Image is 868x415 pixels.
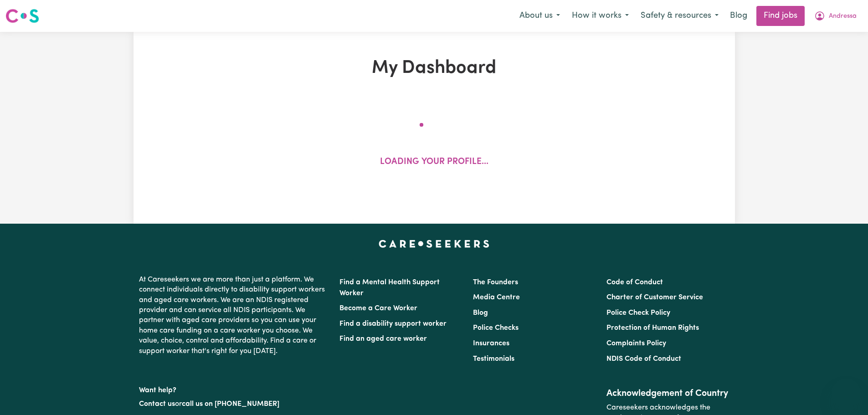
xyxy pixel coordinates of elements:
button: My Account [808,6,863,26]
p: Want help? [139,382,329,395]
img: Careseekers logo [5,8,39,24]
a: Police Check Policy [606,309,670,317]
a: Careseekers logo [5,5,39,26]
a: NDIS Code of Conduct [606,355,681,363]
h2: Acknowledgement of Country [606,388,729,399]
a: Protection of Human Rights [606,324,699,332]
a: Find a Mental Health Support Worker [339,279,440,297]
a: Become a Care Worker [339,305,417,312]
a: Media Centre [473,294,520,301]
a: Blog [724,6,753,26]
a: Charter of Customer Service [606,294,703,301]
button: About us [514,6,566,26]
iframe: Button to launch messaging window [832,379,861,408]
span: Andressa [829,11,857,21]
h1: My Dashboard [239,57,629,79]
a: Find an aged care worker [339,335,427,343]
a: Testimonials [473,355,514,363]
a: Insurances [473,340,509,347]
button: Safety & resources [635,6,724,26]
a: Blog [473,309,488,317]
a: Find a disability support worker [339,320,447,328]
p: or [139,395,329,413]
a: call us on [PHONE_NUMBER] [182,400,279,408]
a: Complaints Policy [606,340,666,347]
a: Find jobs [756,6,805,26]
p: Loading your profile... [380,156,488,169]
a: Careseekers home page [379,240,489,247]
p: At Careseekers we are more than just a platform. We connect individuals directly to disability su... [139,271,329,360]
a: Contact us [139,400,175,408]
a: Police Checks [473,324,519,332]
a: Code of Conduct [606,279,663,286]
button: How it works [566,6,635,26]
a: The Founders [473,279,518,286]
